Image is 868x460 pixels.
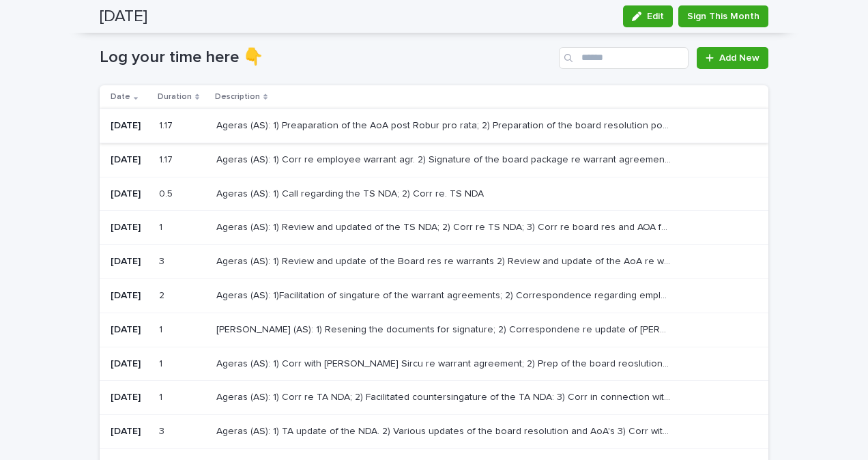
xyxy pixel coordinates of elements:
[111,188,148,200] p: [DATE]
[111,426,148,437] p: [DATE]
[100,278,768,313] tr: [DATE]22 Ageras (AS): 1)Facilitation of singature of the warrant agreements; 2) Correspondence re...
[215,89,260,104] p: Description
[100,415,768,449] tr: [DATE]33 Ageras (AS): 1) TA update of the NDA. 2) Various updates of the board resolution and AoA...
[678,5,768,27] button: Sign This Month
[216,186,487,200] p: Ageras (AS): 1) Call regarding the TS NDA; 2) Corr re. TS NDA
[100,7,147,27] h2: [DATE]
[216,253,674,268] p: Ageras (AS): 1) Review and update of the Board res re warrants 2) Review and update of the AoA re...
[100,381,768,415] tr: [DATE]11 Ageras (AS): 1) Corr re TA NDA; 2) Facilitated countersingature of the TA NDA: 3) Corr i...
[111,256,148,268] p: [DATE]
[111,324,148,336] p: [DATE]
[216,287,674,302] p: Ageras (AS): 1)Facilitation of singature of the warrant agreements; 2) Correspondence regarding e...
[623,5,673,27] button: Edit
[216,321,674,336] p: Amalo (AS): 1) Resening the documents for signature; 2) Correspondene re update of Jes Rindom to ...
[111,392,148,403] p: [DATE]
[158,89,192,104] p: Duration
[216,423,674,437] p: Ageras (AS): 1) TA update of the NDA. 2) Various updates of the board resolution and AoA's 3) Cor...
[100,109,768,143] tr: [DATE]1.171.17 Ageras (AS): 1) Preaparation of the AoA post Robur pro rata; 2) Preparation of the...
[719,53,759,63] span: Add New
[216,152,674,166] p: Ageras (AS): 1) Corr re employee warrant agr. 2) Signature of the board package re warrant agreem...
[111,358,148,370] p: [DATE]
[111,89,130,104] p: Date
[216,356,674,370] p: Ageras (AS): 1) Corr with Ecaterina Sircu re warrant agreement; 2) Prep of the board reoslution r...
[159,186,175,200] p: 0.5
[111,290,148,302] p: [DATE]
[100,313,768,347] tr: [DATE]11 [PERSON_NAME] (AS): 1) Resening the documents for signature; 2) Correspondene re update ...
[111,222,148,233] p: [DATE]
[216,117,674,132] p: Ageras (AS): 1) Preaparation of the AoA post Robur pro rata; 2) Preparation of the board resoluti...
[100,48,553,68] h1: Log your time here 👇
[697,47,768,69] a: Add New
[159,423,167,437] p: 3
[216,389,674,403] p: Ageras (AS): 1) Corr re TA NDA; 2) Facilitated countersingature of the TA NDA: 3) Corr in connect...
[111,154,148,166] p: [DATE]
[687,10,759,23] span: Sign This Month
[559,47,689,69] input: Search
[111,120,148,132] p: [DATE]
[159,287,167,302] p: 2
[159,253,167,268] p: 3
[159,356,165,370] p: 1
[100,211,768,245] tr: [DATE]11 Ageras (AS): 1) Review and updated of the TS NDA; 2) Corr re TS NDA; 3) Corr re board re...
[100,245,768,279] tr: [DATE]33 Ageras (AS): 1) Review and update of the Board res re warrants 2) Review and update of t...
[159,117,175,132] p: 1.17
[159,219,165,233] p: 1
[216,219,674,233] p: Ageras (AS): 1) Review and updated of the TS NDA; 2) Corr re TS NDA; 3) Corr re board res and AOA...
[100,177,768,211] tr: [DATE]0.50.5 Ageras (AS): 1) Call regarding the TS NDA; 2) Corr re. TS NDAAgeras (AS): 1) Call re...
[159,152,175,166] p: 1.17
[100,143,768,177] tr: [DATE]1.171.17 Ageras (AS): 1) Corr re employee warrant agr. 2) Signature of the board package re...
[159,321,165,336] p: 1
[100,347,768,381] tr: [DATE]11 Ageras (AS): 1) Corr with [PERSON_NAME] Sircu re warrant agreement; 2) Prep of the board...
[647,12,664,21] span: Edit
[159,389,165,403] p: 1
